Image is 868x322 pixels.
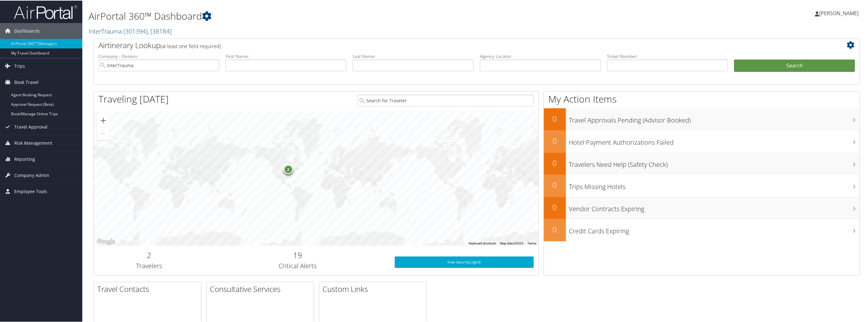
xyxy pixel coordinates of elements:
button: Zoom in [97,114,110,126]
h2: Travel Contacts [97,283,201,294]
h1: My Action Items [544,92,860,105]
span: Trips [14,58,25,73]
label: Ticket Number: [607,53,728,59]
button: Search [734,59,855,72]
span: Dashboards [14,22,40,38]
h2: 0 [544,201,566,212]
span: Map data ©2025 [500,241,524,244]
img: Google [95,237,116,245]
span: (at least one field required) [160,42,221,49]
div: 2 [284,164,293,173]
span: Reporting [14,151,35,167]
h3: Travelers [98,261,200,270]
label: Company - Division: [98,53,219,59]
a: 0Vendor Contracts Expiring [544,196,860,218]
h2: Consultative Services [210,283,314,294]
a: InterTrauma [89,26,172,35]
label: Agency Locator: [480,53,601,59]
h2: 0 [544,179,566,190]
h3: Travelers Need Help (Safety Check) [569,156,860,168]
input: Search for Traveler [358,94,533,106]
a: 0Trips Missing Hotels [544,174,860,196]
span: [PERSON_NAME] [819,9,859,16]
a: Open this area in Google Maps (opens a new window) [95,237,116,245]
span: Book Travel [14,74,39,90]
span: Travel Approval [14,118,47,134]
h3: Travel Approvals Pending (Advisor Booked) [569,112,860,124]
span: , [ 38184 ] [148,26,172,35]
h2: Custom Links [323,283,426,294]
h3: Trips Missing Hotels [569,179,860,191]
h3: Credit Cards Expiring [569,223,860,235]
label: Last Name: [353,53,474,59]
a: 0Travelers Need Help (Safety Check) [544,152,860,174]
a: 0Credit Cards Expiring [544,218,860,241]
h2: 0 [544,157,566,168]
button: Keyboard shortcuts [469,241,496,245]
a: [PERSON_NAME] [815,3,865,22]
h2: 19 [210,249,385,260]
img: airportal-logo.png [14,4,77,19]
h1: Traveling [DATE] [98,92,169,105]
a: 0Travel Approvals Pending (Advisor Booked) [544,108,860,130]
span: Company Admin [14,167,49,183]
button: Zoom out [97,127,110,139]
h2: 0 [544,224,566,234]
h1: AirPortal 360™ Dashboard [89,9,606,22]
span: Employee Tools [14,183,47,199]
span: Risk Management [14,135,52,150]
span: ( 301394 ) [123,26,148,35]
label: First Name: [226,53,347,59]
h2: 0 [544,113,566,123]
h3: Critical Alerts [210,261,385,270]
h2: 2 [98,249,200,260]
h3: Vendor Contracts Expiring [569,201,860,213]
h2: 0 [544,135,566,146]
h3: Hotel Payment Authorizations Failed [569,134,860,146]
a: 0Hotel Payment Authorizations Failed [544,130,860,152]
h2: Airtinerary Lookup [98,39,791,50]
a: View SecurityLogic® [395,256,533,267]
a: Terms (opens in new tab) [528,241,537,244]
